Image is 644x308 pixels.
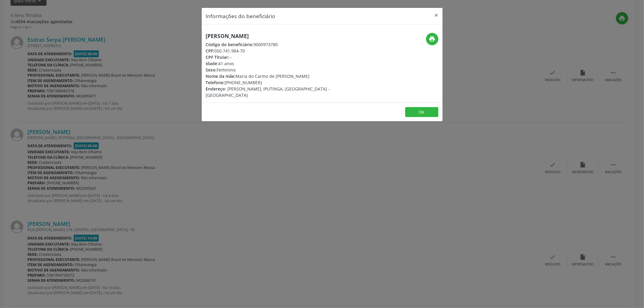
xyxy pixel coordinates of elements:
[206,86,226,92] span: Endereço:
[431,8,443,23] button: Close
[429,36,435,42] i: print
[206,86,330,98] span: [PERSON_NAME], IPUTINGA, [GEOGRAPHIC_DATA] - [GEOGRAPHIC_DATA]
[206,42,254,47] span: Código do beneficiário:
[206,67,358,73] div: Feminino
[206,79,358,86] div: [PHONE_NUMBER]
[405,107,438,117] button: OK
[206,67,217,73] span: Sexo:
[206,61,219,66] span: Idade:
[206,48,358,54] div: 050.741.984-70
[206,48,215,54] span: CPF:
[206,54,229,60] span: CPF Titular:
[206,60,358,67] div: 41 anos
[206,80,225,85] span: Telefone:
[206,73,236,79] span: Nome da mãe:
[206,54,358,60] div: --
[206,33,358,39] h5: [PERSON_NAME]
[206,12,276,20] h5: Informações do beneficiário
[206,41,358,48] div: 9000973780
[426,33,438,45] button: print
[206,73,358,79] div: Maria do Carmo de [PERSON_NAME]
